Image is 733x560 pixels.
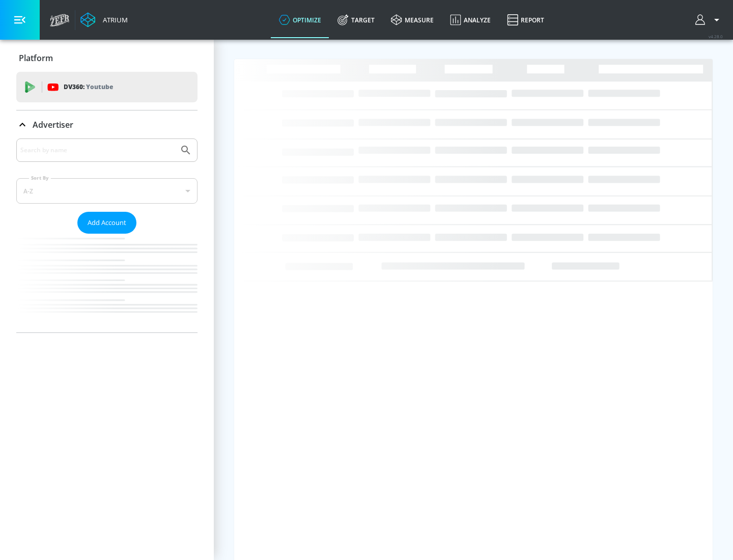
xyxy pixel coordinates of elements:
[16,138,198,332] div: Advertiser
[86,81,113,92] p: Youtube
[16,178,198,204] div: A-Z
[709,34,723,39] span: v 4.28.0
[16,234,198,332] nav: list of Advertiser
[29,175,51,181] label: Sort By
[16,44,198,72] div: Platform
[33,119,73,130] p: Advertiser
[442,2,499,38] a: Analyze
[16,110,198,139] div: Advertiser
[64,81,113,93] p: DV360:
[16,72,198,102] div: DV360: Youtube
[329,2,383,38] a: Target
[499,2,552,38] a: Report
[383,2,442,38] a: measure
[271,2,329,38] a: optimize
[80,12,128,27] a: Atrium
[77,212,136,234] button: Add Account
[99,15,128,24] div: Atrium
[19,52,53,64] p: Platform
[20,144,175,157] input: Search by name
[88,217,126,229] span: Add Account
